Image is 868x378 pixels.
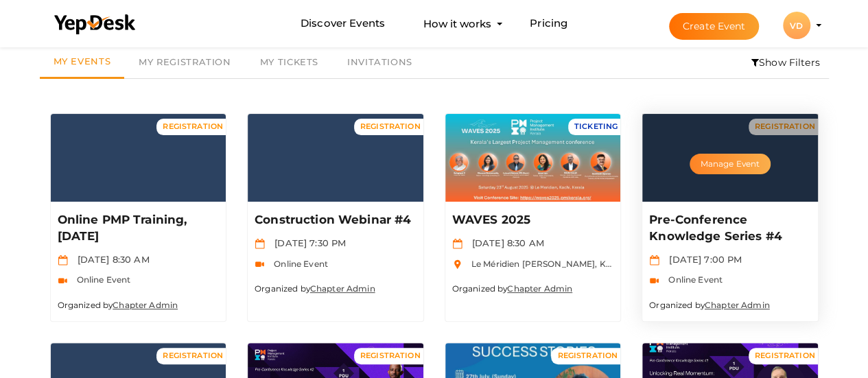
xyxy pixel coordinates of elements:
[779,11,814,40] button: VD
[649,255,659,265] img: calendar.svg
[40,47,125,79] a: My Events
[260,56,318,67] span: My Tickets
[58,300,178,310] small: Organized by
[465,237,544,248] span: [DATE] 8:30 AM
[669,13,760,40] button: Create Event
[452,259,462,270] img: location.svg
[649,276,659,286] img: video-icon.svg
[113,300,178,310] a: Chapter Admin
[661,274,723,285] span: Online Event
[742,47,829,78] li: Show Filters
[58,276,68,286] img: video-icon.svg
[783,21,810,31] profile-pic: VD
[58,212,216,245] p: Online PMP Training, [DATE]
[301,11,385,36] a: Discover Events
[649,300,770,310] small: Organized by
[255,239,265,249] img: calendar.svg
[54,56,111,67] span: My Events
[452,283,573,294] small: Organized by
[255,259,265,270] img: video-icon.svg
[662,254,742,265] span: [DATE] 7:00 PM
[71,254,150,265] span: [DATE] 8:30 AM
[333,47,427,78] a: Invitations
[58,255,68,265] img: calendar.svg
[255,212,413,228] p: Construction Webinar #4
[690,154,771,174] button: Manage Event
[267,259,328,269] span: Online Event
[507,283,572,294] a: Chapter Admin
[530,11,567,36] a: Pricing
[246,47,333,78] a: My Tickets
[70,274,131,285] span: Online Event
[139,56,231,67] span: My Registration
[419,11,495,36] button: How it works
[452,239,462,249] img: calendar.svg
[310,283,375,294] a: Chapter Admin
[124,47,245,78] a: My Registration
[268,237,346,248] span: [DATE] 7:30 PM
[783,12,810,39] div: VD
[452,212,611,228] p: WAVES 2025
[255,283,375,294] small: Organized by
[649,212,808,245] p: Pre-Conference Knowledge Series #4
[705,300,770,310] a: Chapter Admin
[347,56,412,67] span: Invitations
